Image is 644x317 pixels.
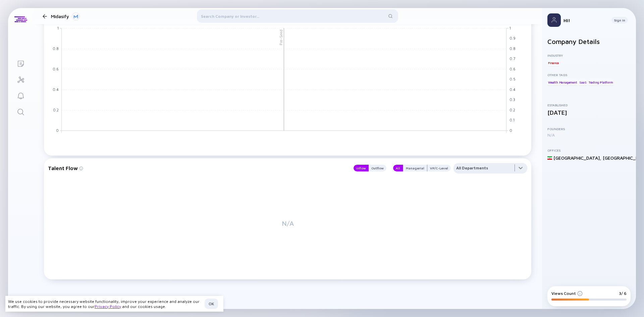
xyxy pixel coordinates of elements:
[53,107,59,112] tspan: 0.2
[369,165,386,171] button: Outflow
[8,71,33,87] a: Investor Map
[205,299,218,309] button: OK
[95,304,121,309] a: Privacy Policy
[547,103,631,107] div: Established
[547,148,631,152] div: Offices
[393,165,403,171] button: All
[53,87,59,91] tspan: 0.4
[547,73,631,77] div: Other Tags
[547,109,631,116] div: [DATE]
[547,127,631,131] div: Founders
[509,36,516,40] tspan: 0.9
[509,97,515,102] tspan: 0.3
[509,107,515,112] tspan: 0.2
[8,103,33,119] a: Search
[51,12,80,20] div: Midasify
[8,87,33,103] a: Reminders
[547,53,631,57] div: Industry
[509,46,516,50] tspan: 0.8
[57,25,59,30] tspan: 1
[588,79,614,86] div: Trading Platform
[547,133,631,138] div: N/A
[611,17,628,23] button: Sign In
[547,59,559,66] div: Finance
[354,165,369,171] button: Inflow
[8,299,202,309] div: We use cookies to provide necessary website functionality, improve your experience and analyze ou...
[56,128,59,132] tspan: 0
[509,25,511,30] tspan: 1
[579,79,587,86] div: SaaS
[48,173,527,274] div: N/A
[547,156,552,160] img: Iran Flag
[53,66,59,71] tspan: 0.6
[509,56,515,61] tspan: 0.7
[509,77,516,81] tspan: 0.5
[547,13,561,27] img: Profile Picture
[53,46,59,50] tspan: 0.8
[563,17,606,23] div: Hi!
[8,55,33,71] a: Lists
[509,66,516,71] tspan: 0.6
[509,118,515,122] tspan: 0.1
[509,87,516,91] tspan: 0.4
[403,165,427,171] button: Managerial
[619,291,627,296] div: 3/ 6
[509,128,512,132] tspan: 0
[48,163,347,173] div: Talent Flow
[551,291,583,296] div: Views Count
[553,155,601,161] div: [GEOGRAPHIC_DATA] ,
[427,165,451,171] button: VP/C-Level
[547,79,578,86] div: Wealth Management
[547,38,631,45] h2: Company Details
